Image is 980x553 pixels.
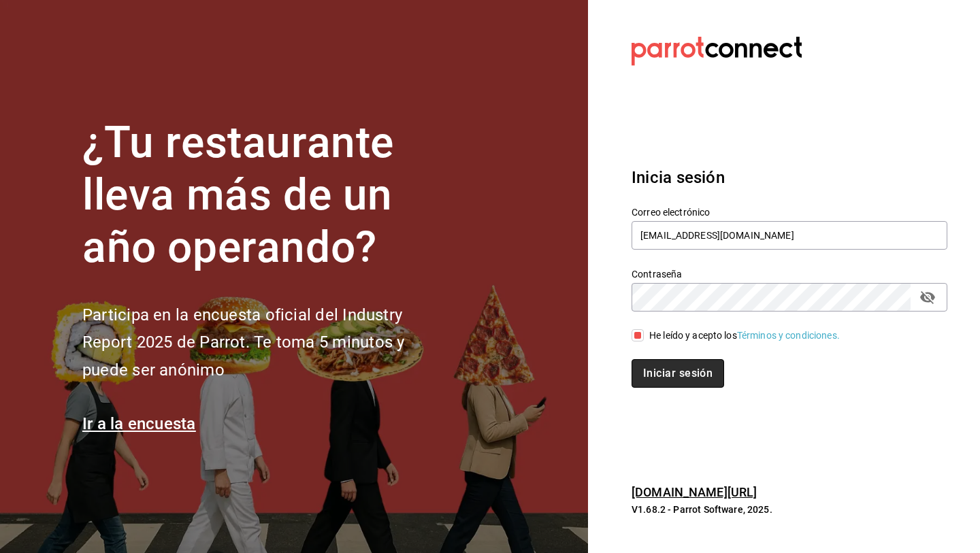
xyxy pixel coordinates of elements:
[737,330,840,341] a: Términos y condiciones.
[632,165,947,190] h3: Inicia sesión
[82,301,450,384] h2: Participa en la encuesta oficial del Industry Report 2025 de Parrot. Te toma 5 minutos y puede se...
[632,221,947,250] input: Ingresa tu correo electrónico
[649,329,840,343] div: He leído y acepto los
[632,359,724,388] button: Iniciar sesión
[82,414,196,433] a: Ir a la encuesta
[632,269,947,279] label: Contraseña
[632,503,947,516] p: V1.68.2 - Parrot Software, 2025.
[82,117,450,273] h1: ¿Tu restaurante lleva más de un año operando?
[632,207,947,217] label: Correo electrónico
[916,286,939,309] button: passwordField
[632,485,757,499] a: [DOMAIN_NAME][URL]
